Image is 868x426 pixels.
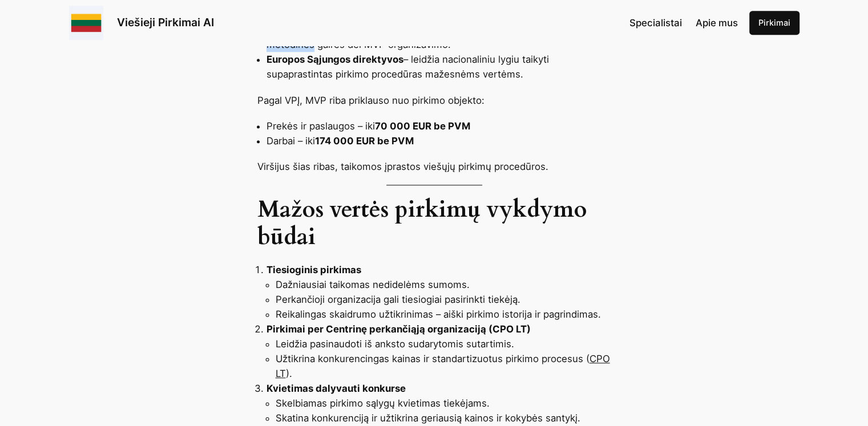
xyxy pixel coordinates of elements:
[276,351,611,381] li: Užtikrina konkurencingas kainas ir standartizuotus pirkimo procesus ( ).
[257,93,611,108] p: Pagal VPĮ, MVP riba priklauso nuo pirkimo objekto:
[276,307,611,322] li: Reikalingas skaidrumo užtikrinimas – aiški pirkimo istorija ir pagrindimas.
[257,159,611,174] p: Viršijus šias ribas, taikomos įprastos viešųjų pirkimų procedūros.
[276,277,611,292] li: Dažniausiai taikomas nedidelėms sumoms.
[267,119,611,133] li: Prekės ir paslaugos – iki
[629,15,738,30] nav: Navigation
[117,15,214,29] a: Viešieji Pirkimai AI
[629,17,682,29] span: Specialistai
[257,194,587,253] strong: Mažos vertės pirkimų vykdymo būdai
[749,11,800,35] a: Pirkimai
[276,411,611,425] li: Skatina konkurenciją ir užtikrina geriausią kainos ir kokybės santykį.
[276,396,611,411] li: Skelbiamas pirkimo sąlygų kvietimas tiekėjams.
[267,52,611,82] li: – leidžia nacionaliniu lygiu taikyti supaprastintas pirkimo procedūras mažesnėms vertėms.
[267,383,406,394] strong: Kvietimas dalyvauti konkurse
[315,135,414,147] strong: 174 000 EUR be PVM
[267,133,611,148] li: Darbai – iki
[69,6,103,40] img: Viešieji pirkimai logo
[629,15,682,30] a: Specialistai
[696,17,738,29] span: Apie mus
[276,353,610,379] a: CPO LT
[267,54,403,65] strong: Europos Sąjungos direktyvos
[276,336,611,351] li: Leidžia pasinaudoti iš anksto sudarytomis sutartimis.
[375,120,470,132] strong: 70 000 EUR be PVM
[276,292,611,307] li: Perkančioji organizacija gali tiesiogiai pasirinkti tiekėją.
[696,15,738,30] a: Apie mus
[267,264,361,275] strong: Tiesioginis pirkimas
[267,323,531,335] strong: Pirkimai per Centrinę perkančiąją organizaciją (CPO LT)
